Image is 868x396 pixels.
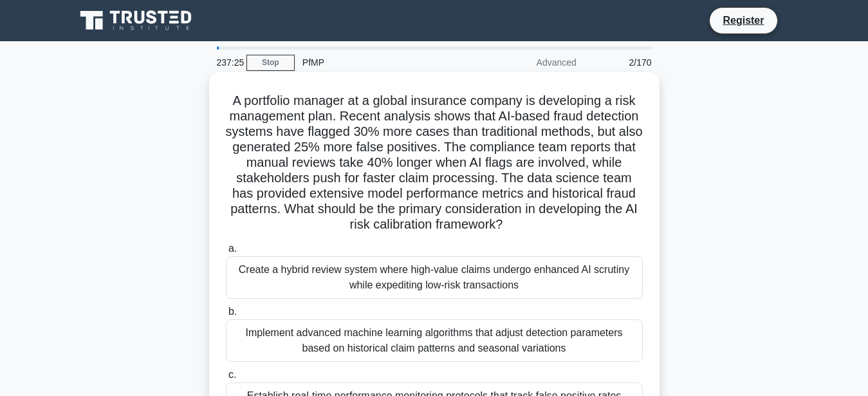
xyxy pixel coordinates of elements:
[246,55,295,71] a: Stop
[226,256,643,299] div: Create a hybrid review system where high-value claims undergo enhanced AI scrutiny while expediti...
[228,243,237,254] span: a.
[715,12,771,28] a: Register
[584,50,660,75] div: 2/170
[472,50,584,75] div: Advanced
[228,369,236,380] span: c.
[225,93,644,233] h5: A portfolio manager at a global insurance company is developing a risk management plan. Recent an...
[209,50,246,75] div: 237:25
[228,306,237,317] span: b.
[295,50,472,75] div: PfMP
[226,319,643,362] div: Implement advanced machine learning algorithms that adjust detection parameters based on historic...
